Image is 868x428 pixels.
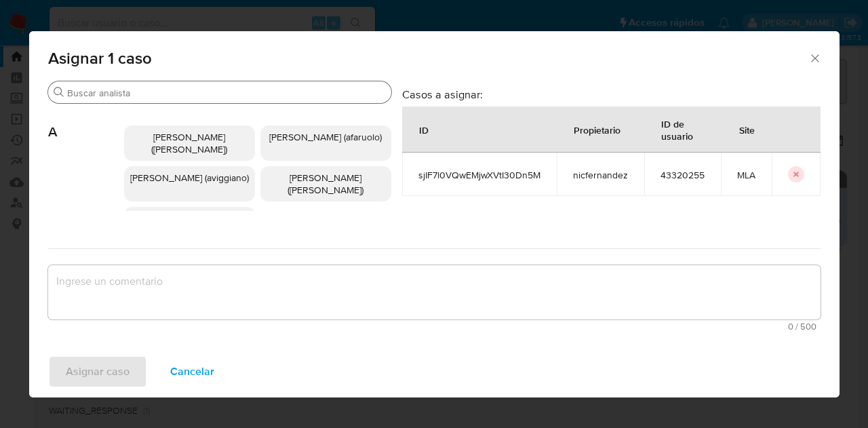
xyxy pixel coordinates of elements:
[573,169,628,181] span: nicfernandez
[402,87,821,101] h3: Casos a asignar:
[808,52,821,64] button: Cerrar ventana
[557,113,637,146] div: Propietario
[788,166,804,182] button: icon-button
[54,87,64,98] button: Buscar
[269,130,382,144] span: [PERSON_NAME] (afaruolo)
[737,169,755,181] span: MLA
[67,87,386,99] input: Buscar analista
[124,125,255,161] div: [PERSON_NAME] ([PERSON_NAME])
[153,355,232,388] button: Cancelar
[288,171,363,197] span: [PERSON_NAME] ([PERSON_NAME])
[403,113,445,146] div: ID
[29,31,840,397] div: assign-modal
[170,357,214,387] span: Cancelar
[52,322,816,331] span: Máximo 500 caracteres
[48,50,809,66] span: Asignar 1 caso
[130,171,249,184] span: [PERSON_NAME] (aviggiano)
[260,166,391,201] div: [PERSON_NAME] ([PERSON_NAME])
[124,166,255,201] div: [PERSON_NAME] (aviggiano)
[124,207,255,230] div: [PERSON_NAME] (avilosio)
[418,169,540,181] span: sjIF7l0VQwEMjwXVtI30Dn5M
[660,169,705,181] span: 43320255
[645,107,720,152] div: ID de usuario
[260,125,391,161] div: [PERSON_NAME] (afaruolo)
[48,104,124,140] span: A
[723,113,771,146] div: Site
[151,130,227,156] span: [PERSON_NAME] ([PERSON_NAME])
